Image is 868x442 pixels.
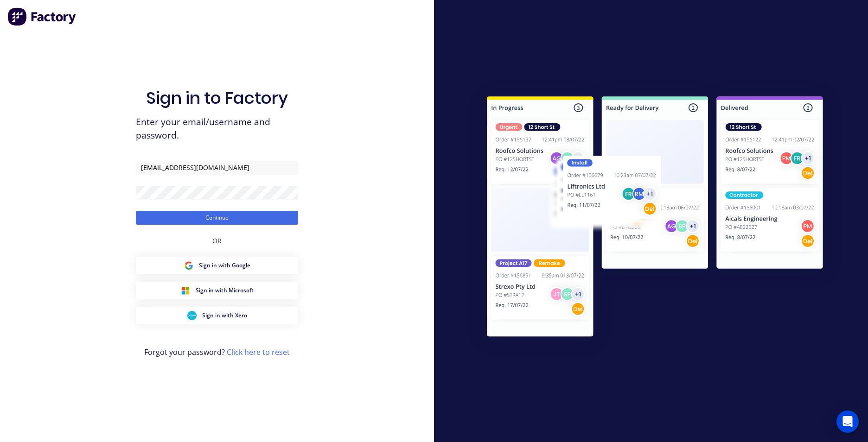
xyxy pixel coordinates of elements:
button: Google Sign inSign in with Google [136,257,298,274]
img: Microsoft Sign in [181,286,190,295]
button: Xero Sign inSign in with Xero [136,307,298,324]
img: Factory [7,7,77,26]
span: Forgot your password? [144,347,290,358]
span: Sign in with Xero [202,311,247,320]
button: Continue [136,211,298,225]
img: Sign in [466,78,843,359]
a: Click here to reset [227,347,290,357]
img: Google Sign in [184,261,193,270]
button: Microsoft Sign inSign in with Microsoft [136,282,298,299]
img: Xero Sign in [187,311,197,320]
span: Enter your email/username and password. [136,115,298,142]
input: Email/Username [136,161,298,175]
div: Open Intercom Messenger [836,410,859,433]
div: OR [212,225,222,257]
h1: Sign in to Factory [146,88,288,108]
span: Sign in with Google [199,261,250,270]
span: Sign in with Microsoft [196,286,254,295]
